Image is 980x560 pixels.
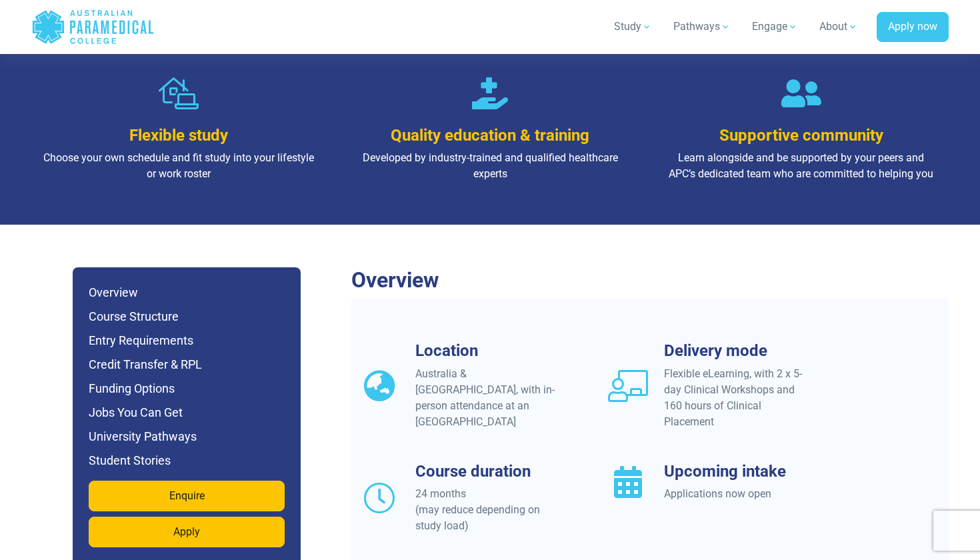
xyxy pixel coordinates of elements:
[89,331,285,350] h6: Entry Requirements
[351,267,949,293] h2: Overview
[89,427,285,446] h6: University Pathways
[877,12,949,43] a: Apply now
[89,481,285,511] a: Enquire
[415,486,560,534] div: 24 months (may reduce depending on study load)
[31,5,155,49] a: Australian Paramedical College
[665,8,739,45] a: Pathways
[42,126,316,145] h3: Flexible study
[89,283,285,302] h6: Overview
[415,462,560,481] h3: Course duration
[606,8,660,45] a: Study
[89,451,285,470] h6: Student Stories
[89,403,285,422] h6: Jobs You Can Get
[415,341,560,361] h3: Location
[744,8,806,45] a: Engage
[89,379,285,398] h6: Funding Options
[42,150,316,182] p: Choose your own schedule and fit study into your lifestyle or work roster
[664,341,809,361] h3: Delivery mode
[811,8,866,45] a: About
[415,366,560,430] div: Australia & [GEOGRAPHIC_DATA], with in-person attendance at an [GEOGRAPHIC_DATA]
[664,126,938,145] h3: Supportive community
[89,307,285,326] h6: Course Structure
[353,126,627,145] h3: Quality education & training
[664,150,938,182] p: Learn alongside and be supported by your peers and APC’s dedicated team who are committed to help...
[353,150,627,182] p: Developed by industry-trained and qualified healthcare experts
[664,486,809,502] div: Applications now open
[664,462,809,481] h3: Upcoming intake
[89,355,285,374] h6: Credit Transfer & RPL
[664,366,809,430] div: Flexible eLearning, with 2 x 5-day Clinical Workshops and 160 hours of Clinical Placement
